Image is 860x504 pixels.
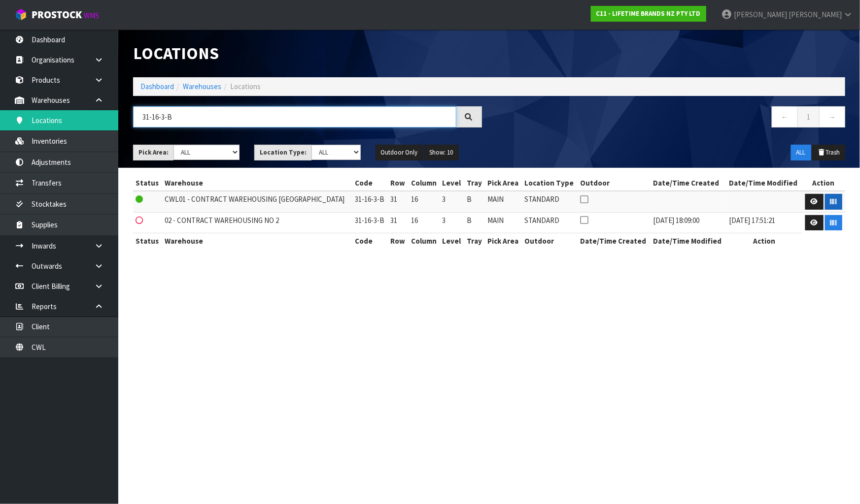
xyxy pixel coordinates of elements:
th: Pick Area [485,233,522,249]
strong: C11 - LIFETIME BRANDS NZ PTY LTD [596,9,701,18]
th: Level [440,233,464,249]
td: MAIN [485,212,522,233]
input: Search locations [133,106,456,127]
td: 3 [440,191,464,212]
a: → [819,106,845,127]
td: [DATE] 18:09:00 [651,212,726,233]
td: 02 - CONTRACT WAREHOUSING NO 2 [162,212,353,233]
td: STANDARD [522,191,578,212]
th: Status [133,175,162,191]
th: Outdoor [522,233,578,249]
td: 31 [388,212,409,233]
a: 1 [797,106,820,127]
th: Date/Time Modified [651,233,726,249]
strong: Location Type: [260,148,307,157]
th: Row [388,233,409,249]
th: Action [726,233,802,249]
td: 31 [388,191,409,212]
th: Code [353,175,388,191]
img: cube-alt.png [15,8,27,21]
td: CWL01 - CONTRACT WAREHOUSING [GEOGRAPHIC_DATA] [162,191,353,212]
th: Tray [464,175,485,191]
button: Outdoor Only [376,145,423,160]
td: [DATE] 17:51:21 [726,212,802,233]
span: [PERSON_NAME] [734,10,787,19]
span: Locations [230,82,261,91]
td: 31-16-3-B [353,212,388,233]
th: Location Type [522,175,578,191]
strong: Pick Area: [138,148,169,157]
th: Pick Area [485,175,522,191]
td: B [464,212,485,233]
th: Date/Time Created [651,175,726,191]
span: [PERSON_NAME] [789,10,842,19]
a: Dashboard [140,82,174,91]
th: Status [133,233,162,249]
th: Outdoor [578,175,651,191]
td: 16 [409,212,440,233]
th: Row [388,175,409,191]
td: B [464,191,485,212]
button: Show: 10 [424,145,459,160]
td: 16 [409,191,440,212]
button: ALL [791,145,811,160]
th: Tray [464,233,485,249]
td: STANDARD [522,212,578,233]
th: Date/Time Modified [726,175,802,191]
h1: Locations [133,44,482,63]
th: Code [353,233,388,249]
td: 3 [440,212,464,233]
a: C11 - LIFETIME BRANDS NZ PTY LTD [591,6,706,22]
span: ProStock [32,8,82,21]
th: Level [440,175,464,191]
th: Warehouse [162,233,353,249]
th: Column [409,233,440,249]
a: ← [772,106,798,127]
th: Action [802,175,845,191]
nav: Page navigation [497,106,846,130]
td: 31-16-3-B [353,191,388,212]
th: Warehouse [162,175,353,191]
th: Date/Time Created [578,233,651,249]
small: WMS [84,11,99,20]
button: Trash [812,145,845,160]
td: MAIN [485,191,522,212]
a: Warehouses [183,82,221,91]
th: Column [409,175,440,191]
